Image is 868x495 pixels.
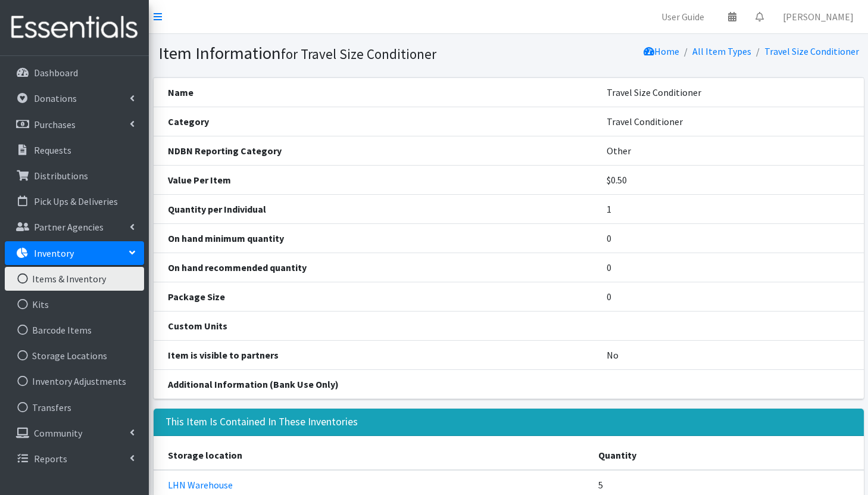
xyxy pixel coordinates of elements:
p: Community [34,427,82,439]
td: 0 [592,282,864,311]
h2: This Item Is Contained In These Inventories [166,416,358,428]
p: Distributions [34,170,88,182]
a: Home [644,45,679,57]
th: Quantity per Individual [154,194,592,223]
th: Value Per Item [154,165,592,194]
th: Custom Units [154,311,592,340]
th: Quantity [591,441,863,470]
a: Items & Inventory [5,267,144,291]
td: Other [592,136,864,165]
a: Partner Agencies [5,215,144,239]
a: Distributions [5,164,144,188]
p: Dashboard [34,67,78,79]
th: Item is visible to partners [154,340,592,369]
a: Barcode Items [5,318,144,342]
td: 0 [592,253,864,282]
th: Name [154,77,592,107]
p: Reports [34,453,67,465]
p: Pick Ups & Deliveries [34,195,118,207]
th: Package Size [154,282,592,311]
a: Inventory [5,241,144,265]
th: On hand minimum quantity [154,223,592,253]
a: Inventory Adjustments [5,369,144,393]
a: Reports [5,447,144,471]
a: LHN Warehouse [168,479,233,491]
th: On hand recommended quantity [154,253,592,282]
h1: Item Information [158,43,504,64]
a: Community [5,421,144,445]
p: Requests [34,144,71,156]
a: Kits [5,292,144,316]
th: Category [154,107,592,136]
a: Travel Size Conditioner [764,45,859,57]
p: Partner Agencies [34,221,104,233]
img: HumanEssentials [5,8,144,48]
a: [PERSON_NAME] [773,5,863,29]
th: Additional Information (Bank Use Only) [154,369,592,399]
small: for Travel Size Conditioner [281,45,436,63]
td: 0 [592,223,864,253]
td: $0.50 [592,165,864,194]
a: Donations [5,86,144,110]
td: No [592,340,864,369]
td: Travel Size Conditioner [592,77,864,107]
p: Inventory [34,247,74,259]
p: Donations [34,92,77,104]
a: Pick Ups & Deliveries [5,189,144,213]
a: Purchases [5,113,144,136]
a: Storage Locations [5,344,144,368]
a: All Item Types [692,45,751,57]
a: User Guide [652,5,714,29]
p: Purchases [34,119,76,130]
a: Dashboard [5,61,144,85]
td: 1 [592,194,864,223]
th: Storage location [154,441,592,470]
a: Requests [5,138,144,162]
a: Transfers [5,396,144,419]
th: NDBN Reporting Category [154,136,592,165]
td: Travel Conditioner [592,107,864,136]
